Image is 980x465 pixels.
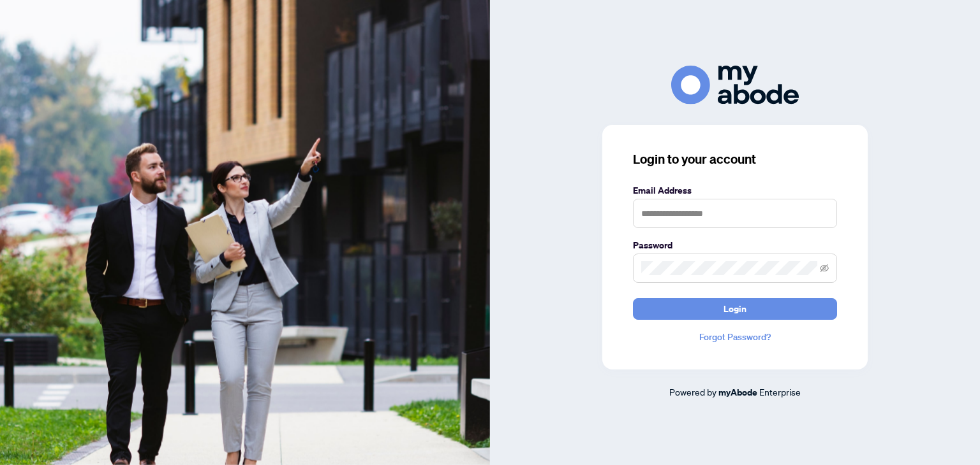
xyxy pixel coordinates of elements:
img: ma-logo [671,66,799,104]
span: Powered by [669,386,716,397]
span: Enterprise [759,386,801,397]
button: Login [633,298,837,320]
a: myAbode [718,385,757,399]
label: Password [633,238,837,252]
label: Email Address [633,183,837,197]
h3: Login to your account [633,150,837,168]
span: eye-invisible [820,264,829,273]
a: Forgot Password? [633,330,837,344]
span: Login [724,299,746,319]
